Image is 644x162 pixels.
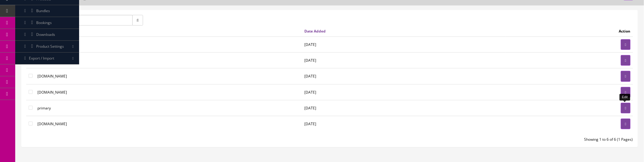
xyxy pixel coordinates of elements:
td: [DATE] [302,37,506,53]
span: Downloads [36,32,55,37]
td: [DOMAIN_NAME] [35,37,302,53]
a: Date Added [305,29,326,34]
a: Downloads [15,29,79,41]
div: Edit [620,94,630,100]
td: Action [506,26,633,37]
td: [DOMAIN_NAME] [35,116,302,132]
div: Showing 1 to 6 of 6 (1 Pages) [330,137,638,142]
td: [DATE] [302,68,506,84]
span: Bundles [36,8,50,13]
td: [DOMAIN_NAME] [35,84,302,100]
span: Bookings [36,20,52,25]
td: [DOMAIN_NAME] [35,53,302,68]
td: primary [35,100,302,116]
td: [DATE] [302,100,506,116]
td: [DATE] [302,84,506,100]
input: Domain [26,15,133,26]
td: [DATE] [302,53,506,68]
td: [DOMAIN_NAME] [35,68,302,84]
a: Export / Import [15,53,79,64]
a: Bookings [15,17,79,29]
td: [DATE] [302,116,506,132]
span: Product Settings [36,44,64,49]
a: Bundles [15,5,79,17]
